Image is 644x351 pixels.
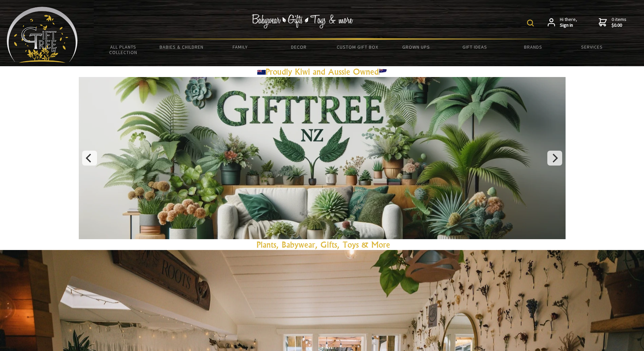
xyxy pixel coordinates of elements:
[527,20,534,26] img: product search
[211,40,269,54] a: Family
[445,40,504,54] a: Gift Ideas
[548,17,577,28] a: Hi there,Sign in
[612,16,626,28] span: 0 items
[560,17,577,28] span: Hi there,
[7,7,78,63] img: Babyware - Gifts - Toys and more...
[252,14,353,28] img: Babywear - Gifts - Toys & more
[94,40,152,59] a: All Plants Collection
[269,40,328,54] a: Decor
[599,17,626,28] a: 0 items$0.00
[328,40,387,54] a: Custom Gift Box
[504,40,563,54] a: Brands
[257,240,386,250] a: Plants, Babywear, Gifts, Toys & Mor
[612,22,626,28] strong: $0.00
[82,151,97,166] button: Previous
[563,40,621,54] a: Services
[560,22,577,28] strong: Sign in
[152,40,211,54] a: Babies & Children
[257,67,387,77] a: Proudly Kiwi and Aussie Owned
[547,151,562,166] button: Next
[387,40,445,54] a: Grown Ups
